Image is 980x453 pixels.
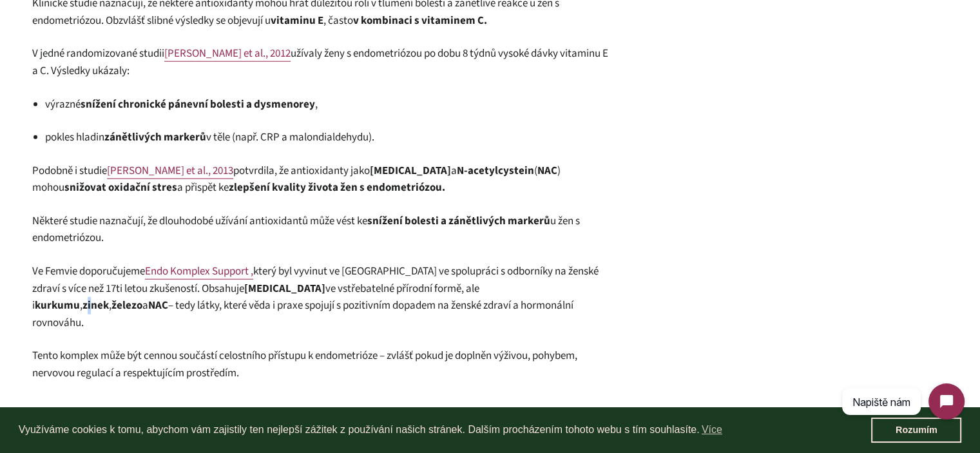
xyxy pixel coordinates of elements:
[370,163,451,178] strong: [MEDICAL_DATA]
[111,298,142,313] strong: železo
[32,45,615,79] p: V jedné randomizované studii užívaly ženy s endometriózou po dobu 8 týdnů vysoké dávky vitaminu E...
[107,163,233,179] a: [PERSON_NAME] et al., 2013
[32,347,615,381] p: Tento komplex může být cennou součástí celostního přístupu k endometrióze – zvlášť pokud je dopln...
[82,298,109,313] strong: zinek
[244,281,325,296] strong: [MEDICAL_DATA]
[229,180,445,195] strong: zlepšení kvality života žen s endometriózou.
[148,298,168,313] strong: NAC
[45,129,615,146] p: pokles hladin v těle (např. CRP a malondialdehydu).
[164,46,291,62] a: [PERSON_NAME] et al., 2012
[104,130,206,145] strong: zánětlivých markerů
[537,163,557,178] strong: NAC
[367,213,550,229] strong: snížení bolesti a zánětlivých markerů
[35,298,80,313] strong: kurkumu
[81,97,315,112] strong: snížení chronické pánevní bolesti a dysmenorey
[271,13,323,28] strong: vitaminu E
[871,418,961,443] a: dismiss cookie message
[32,162,615,197] p: Podobně i studie potvrdila, že antioxidanty jako a ( ) mohou a přispět ke
[19,420,871,439] span: Využíváme cookies k tomu, abychom vám zajistily ten nejlepší zážitek z používání našich stránek. ...
[457,163,534,178] strong: N-acetylcystein
[145,264,253,280] a: Endo Komplex Support ,
[64,180,177,195] strong: snižovat oxidační stres
[700,420,724,439] a: learn more about cookies
[323,13,487,28] span: , často
[353,13,487,28] strong: v kombinaci s vitaminem C.
[32,263,615,331] p: Ve Femvie doporučujeme který byl vyvinut ve [GEOGRAPHIC_DATA] ve spolupráci s odborníky na ženské...
[45,96,615,113] p: výrazné ,
[32,213,615,247] p: Některé studie naznačují, že dlouhodobé užívání antioxidantů může vést ke u žen s endometriózou.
